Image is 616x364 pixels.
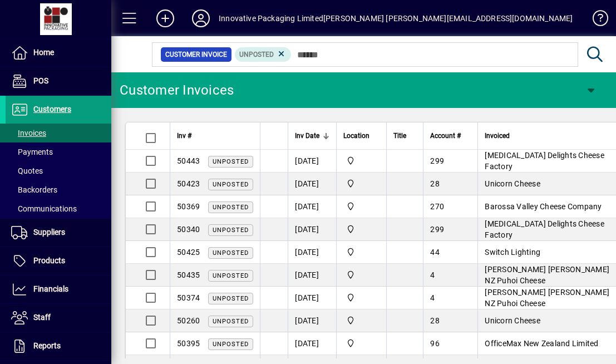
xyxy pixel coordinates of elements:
span: Invoices [11,129,46,137]
span: Quotes [11,166,43,175]
span: [PERSON_NAME] [PERSON_NAME] NZ Puhoi Cheese [485,265,609,285]
a: Products [6,247,111,275]
span: Products [33,256,65,265]
span: Innovative Packaging [343,178,380,190]
td: [DATE] [288,218,336,241]
span: 50443 [177,156,200,165]
td: [DATE] [288,287,336,309]
td: [DATE] [288,264,336,287]
span: Inv # [177,130,191,142]
span: 50395 [177,339,200,348]
a: Backorders [6,180,111,199]
span: Account # [430,130,461,142]
a: Home [6,39,111,67]
span: Location [343,130,369,142]
button: Add [147,8,183,28]
a: Reports [6,332,111,360]
span: 50369 [177,202,200,211]
span: Unposted [213,204,249,211]
span: Innovative Packaging [343,223,380,235]
span: Unposted [213,341,249,348]
span: Innovative Packaging [343,337,380,350]
span: Innovative Packaging [343,200,380,213]
span: Financials [33,284,68,293]
a: Payments [6,142,111,161]
span: Suppliers [33,228,65,237]
div: Invoiced [485,130,610,142]
a: POS [6,67,111,95]
span: 50423 [177,179,200,188]
span: Innovative Packaging [343,314,380,327]
a: Staff [6,304,111,332]
a: Knowledge Base [584,2,607,38]
span: Unposted [213,227,249,234]
td: [DATE] [288,309,336,332]
span: Invoiced [485,130,510,142]
div: [PERSON_NAME] [PERSON_NAME][EMAIL_ADDRESS][DOMAIN_NAME] [323,9,573,27]
td: [DATE] [288,241,336,264]
span: 299 [430,225,444,234]
span: Inv Date [295,130,319,142]
span: Unposted [213,318,249,325]
span: Innovative Packaging [343,246,380,258]
div: Title [393,130,416,142]
span: Switch Lighting [485,248,540,257]
span: 4 [430,270,435,279]
mat-chip: Customer Invoice Status: Unposted [235,47,291,62]
span: POS [33,76,48,85]
span: Reports [33,341,61,350]
span: Unposted [213,181,249,188]
span: 28 [430,316,440,325]
span: 50435 [177,270,200,279]
span: Unposted [213,295,249,302]
span: 96 [430,339,440,348]
span: 50374 [177,293,200,302]
span: Home [33,48,54,57]
td: [DATE] [288,332,336,355]
div: Customer Invoices [120,81,234,99]
span: Staff [33,313,51,322]
span: 4 [430,293,435,302]
span: 28 [430,179,440,188]
a: Quotes [6,161,111,180]
span: 50340 [177,225,200,234]
div: Inv Date [295,130,329,142]
span: 44 [430,248,440,257]
span: Backorders [11,185,57,194]
td: [DATE] [288,195,336,218]
div: Innovative Packaging Limited [219,9,323,27]
span: Unposted [213,272,249,279]
a: Communications [6,199,111,218]
span: OfficeMax New Zealand Limited [485,339,598,348]
a: Invoices [6,124,111,142]
span: Barossa Valley Cheese Company [485,202,602,211]
span: Unposted [239,51,274,58]
span: [MEDICAL_DATA] Delights Cheese Factory [485,151,604,171]
td: [DATE] [288,173,336,195]
span: 299 [430,156,444,165]
span: 50260 [177,316,200,325]
div: Location [343,130,380,142]
span: Payments [11,147,53,156]
span: Unicorn Cheese [485,179,540,188]
span: Innovative Packaging [343,155,380,167]
div: Account # [430,130,471,142]
span: Customers [33,105,71,114]
span: Communications [11,204,77,213]
span: [PERSON_NAME] [PERSON_NAME] NZ Puhoi Cheese [485,288,609,308]
span: 270 [430,202,444,211]
div: Inv # [177,130,253,142]
span: Innovative Packaging [343,269,380,281]
a: Suppliers [6,219,111,247]
span: Unposted [213,249,249,257]
span: Customer Invoice [165,49,227,60]
td: [DATE] [288,150,336,173]
span: Innovative Packaging [343,292,380,304]
span: [MEDICAL_DATA] Delights Cheese Factory [485,219,604,239]
span: Unicorn Cheese [485,316,540,325]
button: Profile [183,8,219,28]
span: Title [393,130,406,142]
span: 50425 [177,248,200,257]
span: Unposted [213,158,249,165]
a: Financials [6,276,111,303]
